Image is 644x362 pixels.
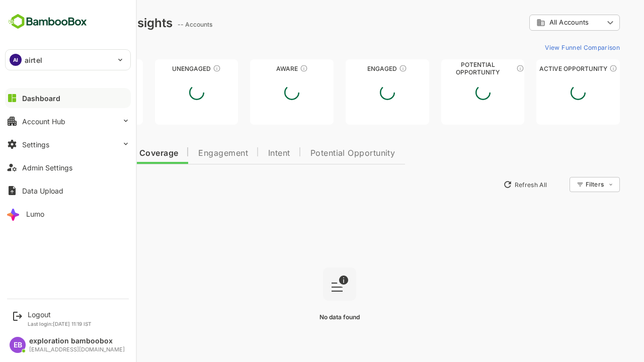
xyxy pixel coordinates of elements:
div: Lumo [26,210,44,218]
button: Data Upload [5,180,131,201]
div: These accounts have not been engaged with for a defined time period [82,64,90,72]
div: All Accounts [494,13,585,33]
div: Dashboard [22,94,60,103]
span: No data found [284,313,325,321]
div: Engaged [310,65,394,72]
div: These accounts have open opportunities which might be at any of the Sales Stages [574,64,582,72]
div: [EMAIL_ADDRESS][DOMAIN_NAME] [29,346,125,353]
span: Potential Opportunity [275,149,360,157]
button: Account Hub [5,111,131,131]
button: Refresh All [463,176,516,193]
div: Account Hub [22,117,65,126]
button: New Insights [24,175,98,194]
div: Unengaged [120,65,203,72]
div: exploration bamboobox [29,337,125,345]
div: Logout [28,310,92,319]
div: Settings [22,140,49,149]
div: Unreached [24,65,108,72]
p: airtel [25,55,42,65]
div: Aware [215,65,298,72]
button: Dashboard [5,88,131,108]
div: AI [10,54,22,66]
button: View Funnel Comparison [506,39,585,55]
div: Active Opportunity [501,65,585,72]
span: All Accounts [514,19,553,26]
div: EB [10,337,26,353]
div: Data Upload [22,187,63,195]
div: All Accounts [501,18,569,27]
img: BambooboxFullLogoMark.5f36c76dfaba33ec1ec1367b70bb1252.svg [5,12,90,31]
div: Dashboard Insights [24,16,137,30]
button: Lumo [5,204,131,224]
div: AIairtel [6,50,130,70]
div: Potential Opportunity [406,65,490,72]
div: Admin Settings [22,163,72,172]
button: Settings [5,134,131,154]
span: Engagement [163,149,213,157]
div: Filters [550,180,569,188]
div: These accounts are MQAs and can be passed on to Inside Sales [481,64,489,72]
button: Admin Settings [5,157,131,177]
div: These accounts are warm, further nurturing would qualify them to MQAs [364,64,372,72]
p: Last login: [DATE] 11:19 IST [28,321,92,327]
span: Data Quality and Coverage [34,149,143,157]
div: These accounts have just entered the buying cycle and need further nurturing [265,64,273,72]
div: Filters [549,175,585,194]
ag: -- Accounts [142,21,180,28]
div: These accounts have not shown enough engagement and need nurturing [178,64,186,72]
span: Intent [233,149,255,157]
